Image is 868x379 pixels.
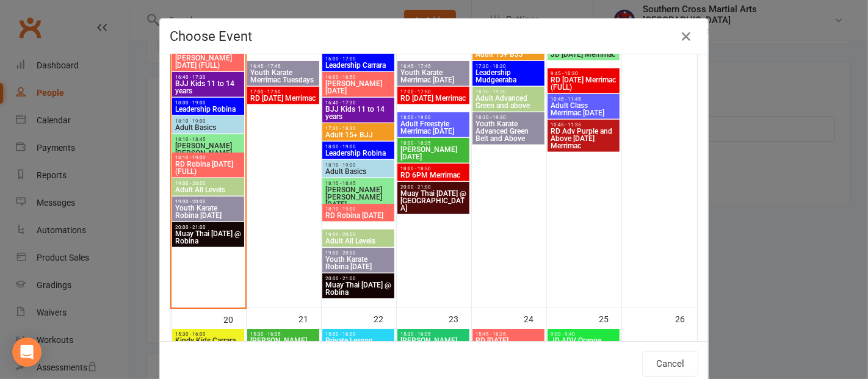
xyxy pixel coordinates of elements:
[325,144,392,150] span: 18:00 - 19:00
[175,54,242,69] span: [PERSON_NAME] [DATE] (FULL)
[175,74,242,80] span: 16:40 - 17:30
[175,181,242,186] span: 19:00 - 20:00
[170,29,698,44] h4: Choose Event
[325,232,392,237] span: 19:00 - 20:00
[250,337,317,352] span: [PERSON_NAME] [DATE]
[250,331,317,337] span: 15:30 - 16:05
[550,337,617,359] span: JD ADV Orange Stripe and above SAT Merrimac
[400,171,467,179] span: RD 6PM Merrimac
[175,186,242,193] span: Adult All Levels
[175,161,242,175] span: RD Robina [DATE] (FULL)
[325,237,392,245] span: Adult All Levels
[325,56,392,62] span: 16:00 - 17:00
[175,199,242,204] span: 19:00 - 20:00
[599,308,621,328] div: 25
[175,331,242,337] span: 15:30 - 16:00
[475,120,542,142] span: Youth Karate Advanced Green Belt and Above
[175,118,242,124] span: 18:10 - 19:00
[175,124,242,131] span: Adult Basics
[400,190,467,212] span: Muay Thai [DATE] @ [GEOGRAPHIC_DATA]
[250,69,317,84] span: Youth Karate Merrimac Tuesdays
[175,204,242,219] span: Youth Karate Robina [DATE]
[325,131,392,139] span: Adult 15+ BJJ
[475,95,542,109] span: Adult Advanced Green and above
[325,62,392,69] span: Leadership Carrara
[325,331,392,337] span: 15:00 - 16:00
[325,150,392,157] span: Leadership Robina
[475,63,542,69] span: 17:30 - 18:30
[400,115,467,120] span: 18:00 - 19:00
[449,308,471,328] div: 23
[325,186,392,208] span: [PERSON_NAME] [PERSON_NAME] [DATE]
[325,256,392,270] span: Youth Karate Robina [DATE]
[175,225,242,230] span: 20:00 - 21:00
[325,168,392,175] span: Adult Basics
[325,281,392,296] span: Muay Thai [DATE] @ Robina
[325,181,392,186] span: 18:10 - 18:45
[224,309,246,329] div: 20
[676,27,696,46] button: Close
[325,100,392,106] span: 16:40 - 17:30
[400,337,467,352] span: [PERSON_NAME] [DATE]
[175,230,242,245] span: Muay Thai [DATE] @ Robina
[642,351,698,377] button: Cancel
[374,308,396,328] div: 22
[675,308,697,328] div: 26
[325,162,392,168] span: 18:10 - 19:00
[550,122,617,128] span: 10:45 - 11:35
[175,106,242,113] span: Leadership Robina
[175,137,242,142] span: 18:10 - 18:45
[550,96,617,102] span: 10:45 - 11:45
[550,331,617,337] span: 9:00 - 9:40
[524,308,546,328] div: 24
[250,95,317,102] span: RD [DATE] Merrimac
[175,142,242,164] span: [PERSON_NAME] [PERSON_NAME] [DATE]
[250,63,317,69] span: 16:45 - 17:45
[400,89,467,95] span: 17:00 - 17:50
[400,184,467,190] span: 20:00 - 21:00
[325,250,392,256] span: 19:00 - 20:00
[550,71,617,76] span: 9:45 - 10:30
[400,166,467,171] span: 18:00 - 18:50
[475,89,542,95] span: 18:30 - 19:30
[325,206,392,212] span: 18:10 - 19:00
[175,80,242,95] span: BJJ Kids 11 to 14 years
[550,128,617,150] span: RD Adv Purple and Above [DATE] Merrimac
[12,337,42,367] div: Open Intercom Messenger
[475,115,542,120] span: 18:30 - 19:30
[475,51,542,58] span: Adult 15+ BJJ
[325,74,392,80] span: 16:00 - 16:50
[550,76,617,91] span: RD [DATE] Merrimac (FULL)
[250,89,317,95] span: 17:00 - 17:50
[400,95,467,102] span: RD [DATE] Merrimac
[175,155,242,161] span: 18:10 - 19:00
[325,126,392,131] span: 17:30 - 18:30
[175,100,242,106] span: 18:00 - 19:00
[475,69,542,84] span: Leadership Mudgeeraba
[550,51,617,58] span: JD [DATE] Merrimac
[475,331,542,337] span: 15:45 - 16:35
[299,308,321,328] div: 21
[325,276,392,281] span: 20:00 - 21:00
[400,140,467,146] span: 18:00 - 18:35
[400,63,467,69] span: 16:45 - 17:45
[325,106,392,120] span: BJJ Kids 11 to 14 years
[325,337,392,344] span: Private Lesson
[475,337,542,359] span: RD [DATE] Mudgeeraba 3:45pm
[325,80,392,95] span: [PERSON_NAME] [DATE]
[400,146,467,161] span: [PERSON_NAME] [DATE]
[400,69,467,84] span: Youth Karate Merrimac [DATE]
[400,331,467,337] span: 15:30 - 16:05
[550,102,617,117] span: Adult Class Merrimac [DATE]
[325,212,392,219] span: RD Robina [DATE]
[400,120,467,135] span: Adult Freestyle Merrimac [DATE]
[175,337,242,352] span: Kindy Kids Carrara [DATE]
